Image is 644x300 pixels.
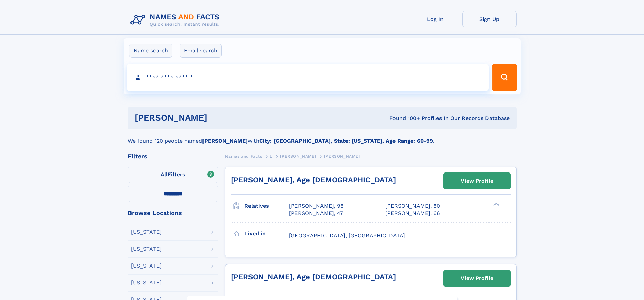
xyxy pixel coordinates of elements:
[289,202,344,210] a: [PERSON_NAME], 98
[180,44,222,58] label: Email search
[131,280,162,285] div: [US_STATE]
[128,210,218,216] div: Browse Locations
[408,11,462,27] a: Log In
[131,246,162,252] div: [US_STATE]
[127,64,489,91] input: search input
[385,210,440,217] a: [PERSON_NAME], 66
[244,228,289,239] h3: Lived in
[129,44,172,58] label: Name search
[231,273,396,281] a: [PERSON_NAME], Age [DEMOGRAPHIC_DATA]
[244,200,289,212] h3: Relatives
[231,176,396,184] a: [PERSON_NAME], Age [DEMOGRAPHIC_DATA]
[461,173,493,189] div: View Profile
[462,11,517,27] a: Sign Up
[131,229,162,235] div: [US_STATE]
[280,154,316,159] span: [PERSON_NAME]
[128,153,218,159] div: Filters
[289,210,343,217] a: [PERSON_NAME], 47
[492,202,500,207] div: ❯
[270,154,272,159] span: L
[128,11,225,29] img: Logo Names and Facts
[202,138,248,144] b: [PERSON_NAME]
[298,115,510,122] div: Found 100+ Profiles In Our Records Database
[444,270,510,286] a: View Profile
[289,232,405,239] span: [GEOGRAPHIC_DATA], [GEOGRAPHIC_DATA]
[270,152,272,160] a: L
[135,114,299,122] h1: [PERSON_NAME]
[128,167,218,183] label: Filters
[385,202,440,210] a: [PERSON_NAME], 80
[492,64,517,91] button: Search Button
[161,171,168,178] span: All
[280,152,316,160] a: [PERSON_NAME]
[461,271,493,286] div: View Profile
[131,263,162,269] div: [US_STATE]
[225,152,262,160] a: Names and Facts
[324,154,360,159] span: [PERSON_NAME]
[128,129,517,145] div: We found 120 people named with .
[259,138,433,144] b: City: [GEOGRAPHIC_DATA], State: [US_STATE], Age Range: 60-99
[444,173,510,189] a: View Profile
